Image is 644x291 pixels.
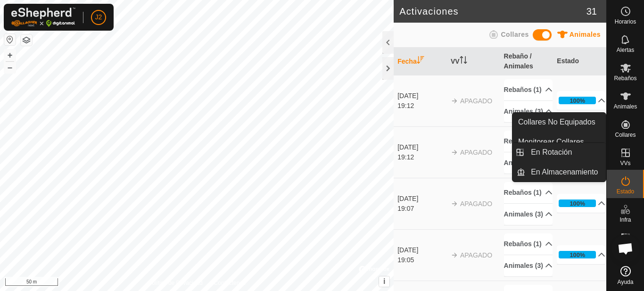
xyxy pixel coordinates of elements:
a: En Rotación [525,143,606,162]
th: Rebaño / Animales [500,48,553,75]
span: Horarios [615,19,636,25]
span: APAGADO [460,97,492,105]
a: Collares No Equipados [512,113,606,132]
span: APAGADO [460,251,492,259]
span: Collares [615,132,636,138]
div: 19:12 [397,101,446,111]
p-accordion-header: Animales (3) [504,101,553,122]
div: Chat abierto [611,234,640,263]
div: [DATE] [397,245,446,255]
p-sorticon: Activar para ordenar [460,58,467,65]
li: En Rotación [512,143,606,162]
span: Monitorear Collares [518,136,584,148]
span: Animales [614,104,637,109]
div: 100% [570,199,585,208]
p-accordion-header: 100% [557,91,605,110]
p-accordion-header: Animales (3) [504,152,553,174]
div: 19:12 [397,152,446,162]
p-accordion-header: Rebaños (1) [504,182,553,203]
span: i [383,277,385,285]
span: Rebaños [614,75,636,81]
div: [DATE] [397,91,446,101]
a: Ayuda [607,262,644,289]
span: VVs [620,160,630,166]
div: [DATE] [397,142,446,152]
div: 100% [559,97,596,104]
span: Ayuda [618,279,634,285]
p-accordion-header: Animales (3) [504,204,553,225]
span: En Almacenamiento [531,166,598,178]
div: 100% [559,200,596,207]
p-accordion-header: Rebaños (1) [504,233,553,255]
span: Estado [617,189,634,194]
a: Contáctenos [214,279,246,287]
p-sorticon: Activar para ordenar [417,58,424,65]
img: Logo Gallagher [11,8,75,27]
button: i [379,276,389,287]
div: 100% [570,96,585,105]
span: 31 [586,4,597,18]
button: – [4,62,16,73]
a: Política de Privacidad [148,279,202,287]
span: Infra [619,217,631,223]
span: Animales [570,31,601,38]
button: Restablecer Mapa [4,34,16,45]
img: arrow [451,97,458,105]
button: Capas del Mapa [21,34,32,46]
th: Estado [553,48,606,75]
span: Alertas [617,47,634,53]
img: arrow [451,251,458,259]
button: + [4,50,16,61]
span: APAGADO [460,200,492,208]
span: Collares [501,31,528,38]
p-accordion-header: Rebaños (1) [504,131,553,152]
th: Fecha [394,48,447,75]
span: En Rotación [531,147,572,158]
div: 19:05 [397,255,446,265]
span: Mapa de Calor [609,245,642,257]
a: Monitorear Collares [512,133,606,151]
img: arrow [451,200,458,208]
span: Collares No Equipados [518,116,595,128]
div: 19:07 [397,204,446,214]
p-accordion-header: Animales (3) [504,255,553,276]
img: arrow [451,149,458,156]
span: APAGADO [460,149,492,156]
p-accordion-header: 100% [557,245,605,264]
p-accordion-header: Rebaños (1) [504,79,553,100]
th: VV [447,48,500,75]
li: En Almacenamiento [512,163,606,182]
span: J2 [95,12,102,22]
div: 100% [570,250,585,259]
div: 100% [559,251,596,258]
a: En Almacenamiento [525,163,606,182]
h2: Activaciones [399,6,586,17]
div: [DATE] [397,194,446,204]
p-accordion-header: 100% [557,194,605,213]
